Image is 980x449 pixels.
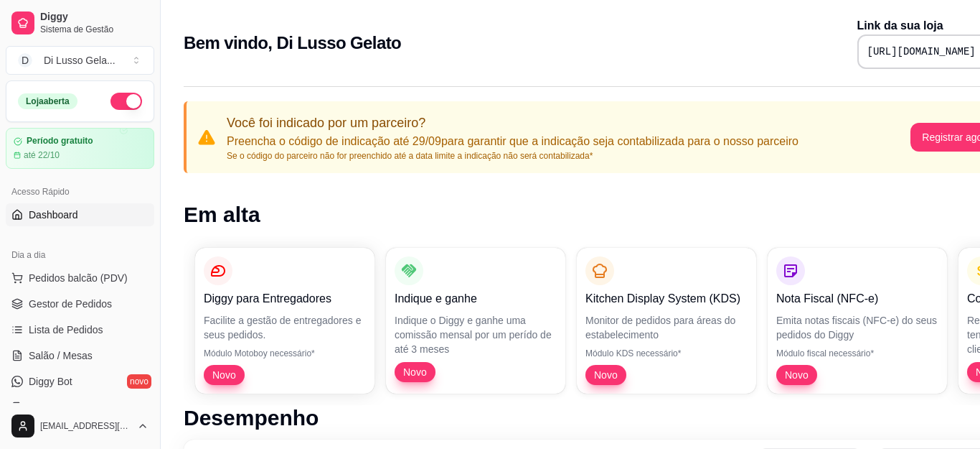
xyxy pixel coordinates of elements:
button: Indique e ganheIndique o Diggy e ganhe uma comissão mensal por um perído de até 3 mesesNovo [386,248,565,394]
p: Kitchen Display System (KDS) [585,290,748,307]
p: Módulo Motoboy necessário* [204,348,366,359]
button: [EMAIL_ADDRESS][DOMAIN_NAME] [6,409,154,443]
p: Nota Fiscal (NFC-e) [776,290,938,307]
span: [EMAIL_ADDRESS][DOMAIN_NAME] [40,420,131,432]
a: DiggySistema de Gestão [6,6,154,40]
div: Di Lusso Gela ... [44,53,116,68]
a: Gestor de Pedidos [6,292,154,315]
div: Acesso Rápido [6,180,154,203]
button: Select a team [6,46,154,75]
p: Módulo fiscal necessário* [776,348,938,359]
span: Novo [207,368,242,382]
span: Salão / Mesas [29,348,93,363]
p: Facilite a gestão de entregadores e seus pedidos. [204,313,366,342]
p: Módulo KDS necessário* [585,348,748,359]
p: Indique o Diggy e ganhe uma comissão mensal por um perído de até 3 meses [395,313,557,356]
p: Emita notas fiscais (NFC-e) do seus pedidos do Diggy [776,313,938,342]
button: Alterar Status [110,93,142,110]
span: Diggy [40,11,149,24]
h2: Bem vindo, Di Lusso Gelato [184,32,401,55]
span: Lista de Pedidos [29,323,103,337]
a: Dashboard [6,203,154,226]
a: KDS [6,396,154,419]
p: Se o código do parceiro não for preenchido até a data limite a indicação não será contabilizada* [227,150,798,162]
span: Pedidos balcão (PDV) [29,271,128,285]
button: Pedidos balcão (PDV) [6,267,154,290]
p: Preencha o código de indicação até 29/09 para garantir que a indicação seja contabilizada para o ... [227,133,798,150]
span: Sistema de Gestão [40,24,149,35]
button: Kitchen Display System (KDS)Monitor de pedidos para áreas do estabelecimentoMódulo KDS necessário... [577,248,756,394]
span: Diggy Bot [29,374,72,389]
div: Loja aberta [18,93,77,109]
span: Novo [397,365,433,379]
p: Você foi indicado por um parceiro? [227,113,798,133]
article: até 22/10 [24,149,60,161]
button: Diggy para EntregadoresFacilite a gestão de entregadores e seus pedidos.Módulo Motoboy necessário... [195,248,374,394]
span: Novo [588,368,623,382]
a: Período gratuitoaté 22/10 [6,128,154,169]
a: Salão / Mesas [6,344,154,367]
span: Dashboard [29,208,78,222]
p: Indique e ganhe [395,290,557,307]
span: KDS [29,400,50,415]
p: Diggy para Entregadores [204,290,366,307]
p: Monitor de pedidos para áreas do estabelecimento [585,313,748,342]
a: Diggy Botnovo [6,370,154,393]
pre: [URL][DOMAIN_NAME] [867,45,976,59]
div: Dia a dia [6,244,154,267]
a: Lista de Pedidos [6,318,154,341]
article: Período gratuito [27,136,93,147]
span: Gestor de Pedidos [29,297,112,311]
span: Novo [779,368,814,382]
span: D [18,53,32,68]
button: Nota Fiscal (NFC-e)Emita notas fiscais (NFC-e) do seus pedidos do DiggyMódulo fiscal necessário*Novo [768,248,947,394]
